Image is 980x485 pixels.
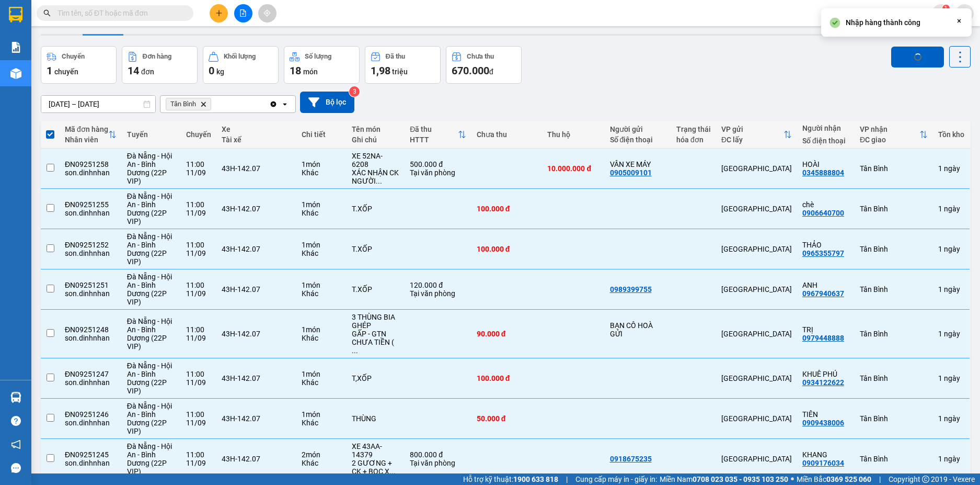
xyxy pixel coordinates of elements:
div: 0965355797 [802,249,844,257]
span: 1 [944,5,948,12]
div: Khác [302,459,341,467]
div: T,XỐP [352,374,399,382]
button: Bộ lọc [300,92,354,113]
div: 0934122622 [802,378,844,387]
div: son.dinhnhan [65,378,117,387]
div: Khác [302,209,341,217]
span: ... [376,177,382,185]
div: 43H-142.07 [222,205,291,213]
div: 11/09 [186,249,211,257]
span: ngày [944,285,960,294]
div: son.dinhnhan [65,334,117,342]
span: Tân Bình [170,100,196,108]
div: [GEOGRAPHIC_DATA] [721,205,792,213]
button: Đơn hàng14đơn [122,46,198,84]
div: Tài xế [222,136,291,144]
div: Khối lượng [224,53,256,60]
div: Tại văn phòng [410,459,466,467]
div: HTTT [410,136,457,144]
div: XE 43AA-14379 [352,442,399,459]
div: 43H-142.07 [222,414,291,423]
div: THẢO [802,241,849,249]
div: 11:00 [186,281,211,289]
span: ngày [944,164,960,173]
span: Tân Bình, close by backspace [166,98,211,110]
span: Đà Nẵng - Hội An - Bình Dương (22P VIP) [127,317,172,351]
div: 1 món [302,281,341,289]
span: Miền Bắc [797,473,871,485]
svg: Delete [200,101,206,107]
div: Người nhận [802,124,849,132]
div: Tân Bình [860,414,928,423]
div: son.dinhnhan [65,249,117,257]
div: 50.000 đ [477,414,537,423]
span: search [43,9,51,17]
div: son.dinhnhan [65,289,117,298]
div: ĐN09251258 [65,160,117,168]
div: Tân Bình [860,455,928,463]
span: file-add [239,9,247,17]
div: 11:00 [186,325,211,334]
div: VP nhận [860,125,919,133]
div: ANH [802,281,849,289]
div: 11/09 [186,459,211,467]
div: Số lượng [305,53,331,60]
span: message [11,463,21,473]
strong: 1900 633 818 [513,475,558,483]
div: KHUÊ PHÚ [802,370,849,378]
span: ngày [944,330,960,338]
div: 11:00 [186,241,211,249]
span: Hỗ trợ kỹ thuật: [463,473,558,485]
div: Mã đơn hàng [65,125,108,133]
span: ngày [944,455,960,463]
div: T.XỐP [352,205,399,213]
div: KHANG [802,450,849,459]
div: 0906640700 [802,209,844,217]
button: caret-down [955,4,974,22]
div: Tuyến [127,130,176,139]
div: Đơn hàng [143,53,171,60]
div: Tại văn phòng [410,168,466,177]
div: 43H-142.07 [222,245,291,253]
sup: 3 [349,86,360,97]
button: Chưa thu670.000đ [446,46,522,84]
span: Miền Nam [660,473,788,485]
div: Trạng thái [676,125,711,133]
img: warehouse-icon [10,68,21,79]
div: HOÀI [802,160,849,168]
div: ĐN09251251 [65,281,117,289]
div: 1 món [302,370,341,378]
div: 2 GƯƠNG + CK + BỌC XE 80K [352,459,399,476]
span: 1,98 [371,64,390,77]
span: copyright [922,476,929,483]
span: chuyến [54,67,78,76]
div: 11:00 [186,450,211,459]
button: aim [258,4,276,22]
div: 43H-142.07 [222,164,291,173]
span: kg [216,67,224,76]
div: 1 [938,374,964,382]
div: Khác [302,419,341,427]
div: 100.000 đ [477,205,537,213]
input: Select a date range. [41,96,155,112]
div: Tân Bình [860,245,928,253]
div: 0909438006 [802,419,844,427]
div: Thu hộ [547,130,599,139]
span: Đà Nẵng - Hội An - Bình Dương (22P VIP) [127,232,172,266]
th: Toggle SortBy [405,121,471,149]
span: Cung cấp máy in - giấy in: [575,473,657,485]
span: plus [215,9,223,17]
div: 0967940637 [802,289,844,298]
button: file-add [234,4,252,22]
div: Chuyến [62,53,85,60]
div: ĐN09251252 [65,241,117,249]
div: 0345888804 [802,168,844,177]
img: warehouse-icon [10,392,21,403]
button: Khối lượng0kg [203,46,279,84]
div: 100.000 đ [477,245,537,253]
span: ... [352,346,358,355]
span: loan.dinhnhan [862,6,932,19]
div: Người gửi [610,125,666,133]
div: 43H-142.07 [222,285,291,294]
div: Chưa thu [477,130,537,139]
